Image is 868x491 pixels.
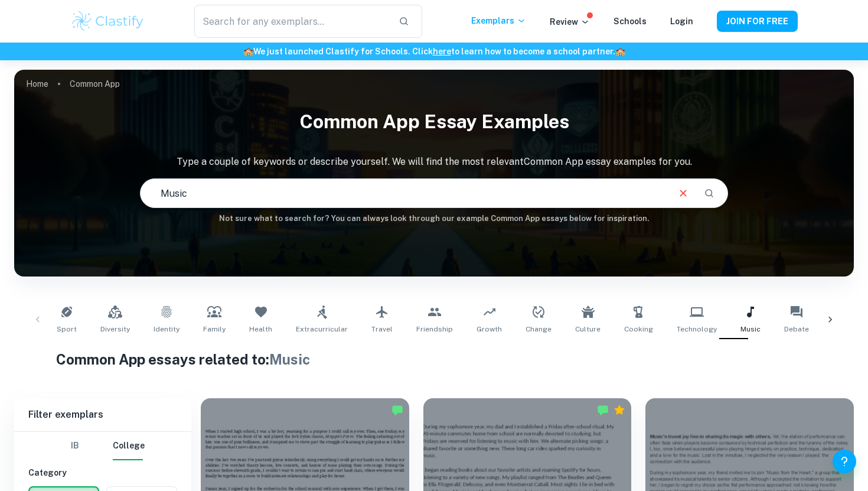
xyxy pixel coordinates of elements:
[699,183,719,203] button: Search
[57,324,77,334] span: Sport
[70,77,120,90] p: Common App
[624,324,653,334] span: Cooking
[154,324,180,334] span: Identity
[194,5,389,38] input: Search for any exemplars...
[371,324,393,334] span: Travel
[2,45,866,58] h6: We just launched Clastify for Schools. Click to learn how to become a school partner.
[740,324,761,334] span: Music
[28,466,177,479] h6: Category
[249,324,272,334] span: Health
[416,324,453,334] span: Friendship
[14,103,854,141] h1: Common App Essay Examples
[614,17,647,26] a: Schools
[471,14,526,27] p: Exemplars
[433,47,451,56] a: here
[477,324,502,334] span: Growth
[672,182,694,204] button: Clear
[526,324,552,334] span: Change
[243,47,253,56] span: 🏫
[575,324,601,334] span: Culture
[203,324,226,334] span: Family
[670,17,693,26] a: Login
[614,404,625,416] div: Premium
[14,155,854,169] p: Type a couple of keywords or describe yourself. We will find the most relevant Common App essay e...
[14,213,854,225] h6: Not sure what to search for? You can always look through our example Common App essays below for ...
[61,432,89,460] button: IB
[56,349,812,370] h1: Common App essays related to:
[14,398,191,431] h6: Filter exemplars
[296,324,348,334] span: Extracurricular
[113,432,145,460] button: College
[717,11,798,32] button: JOIN FOR FREE
[784,324,809,334] span: Debate
[597,404,609,416] img: Marked
[70,9,145,33] img: Clastify logo
[833,450,856,473] button: Help and Feedback
[141,177,667,210] input: E.g. I love building drones, I used to be ashamed of my name...
[269,351,310,368] span: Music
[391,404,403,416] img: Marked
[100,324,130,334] span: Diversity
[677,324,717,334] span: Technology
[61,432,145,460] div: Filter type choice
[615,47,625,56] span: 🏫
[26,76,48,92] a: Home
[550,15,590,28] p: Review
